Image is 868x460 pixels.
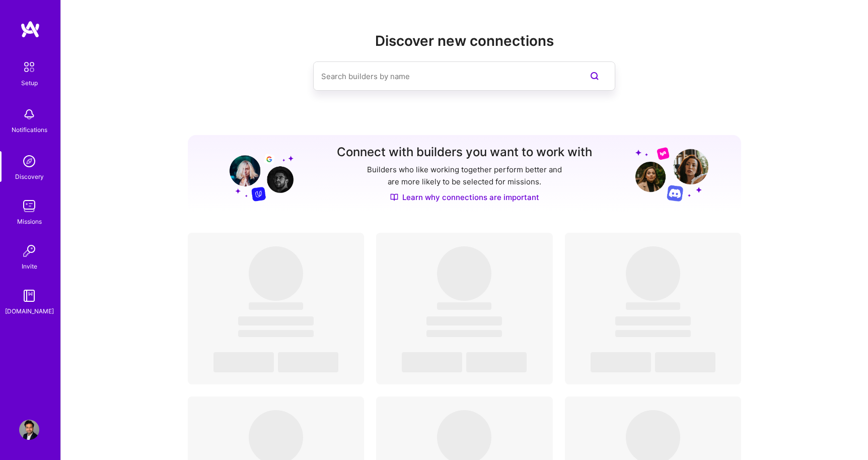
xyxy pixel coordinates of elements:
[15,171,44,182] div: Discovery
[466,352,527,372] span: ‌
[390,192,539,203] a: Learn why connections are important
[12,124,47,135] div: Notifications
[5,306,54,316] div: [DOMAIN_NAME]
[20,20,40,38] img: logo
[238,316,314,325] span: ‌
[626,246,680,301] span: ‌
[337,145,592,160] h3: Connect with builders you want to work with
[615,316,691,325] span: ‌
[17,420,42,440] a: User Avatar
[635,147,708,202] img: Grow your network
[213,352,274,372] span: ‌
[321,63,567,89] input: Search builders by name
[17,216,42,227] div: Missions
[19,151,39,171] img: discovery
[626,302,680,310] span: ‌
[22,261,37,272] div: Invite
[19,104,39,124] img: bell
[21,78,38,88] div: Setup
[188,33,742,49] h2: Discover new connections
[402,352,462,372] span: ‌
[249,302,303,310] span: ‌
[19,56,40,78] img: setup
[615,330,691,337] span: ‌
[365,164,564,188] p: Builders who like working together perform better and are more likely to be selected for missions.
[249,246,303,301] span: ‌
[426,316,502,325] span: ‌
[437,246,491,301] span: ‌
[19,286,39,306] img: guide book
[591,352,651,372] span: ‌
[390,193,398,202] img: Discover
[221,146,294,202] img: Grow your network
[426,330,502,337] span: ‌
[19,241,39,261] img: Invite
[238,330,314,337] span: ‌
[19,420,39,440] img: User Avatar
[589,70,601,82] i: icon SearchPurple
[655,352,715,372] span: ‌
[19,196,39,216] img: teamwork
[278,352,338,372] span: ‌
[437,302,491,310] span: ‌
